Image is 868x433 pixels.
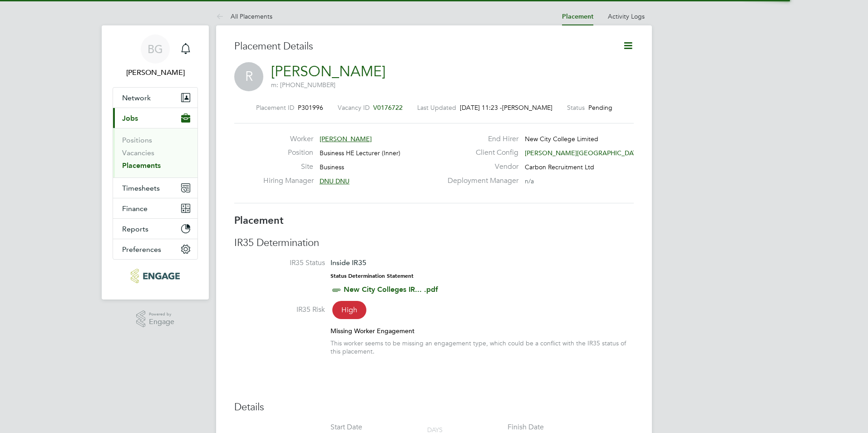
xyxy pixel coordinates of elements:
[442,162,518,172] label: Vendor
[149,310,174,318] span: Powered by
[131,269,179,283] img: carbonrecruitment-logo-retina.png
[525,149,642,157] span: [PERSON_NAME][GEOGRAPHIC_DATA]
[330,339,634,355] div: This worker seems to be missing an engagement type, which could be a conflict with the IR35 statu...
[234,236,634,250] h3: IR35 Determination
[136,310,175,328] a: Powered byEngage
[508,423,544,432] div: Finish Date
[216,12,272,20] a: All Placements
[562,13,593,20] a: Placement
[588,103,612,112] span: Pending
[417,103,456,112] label: Last Updated
[263,148,313,157] label: Position
[263,134,313,144] label: Worker
[234,258,325,268] label: IR35 Status
[234,305,325,315] label: IR35 Risk
[442,148,518,157] label: Client Config
[330,273,414,279] strong: Status Determination Statement
[567,103,585,112] label: Status
[344,285,438,294] a: New City Colleges IR... .pdf
[122,161,161,170] a: Placements
[332,301,366,319] span: High
[122,204,148,213] span: Finance
[234,214,284,226] b: Placement
[122,148,154,157] a: Vacancies
[320,135,372,143] span: [PERSON_NAME]
[122,245,161,254] span: Preferences
[330,327,634,335] div: Missing Worker Engagement
[320,149,400,157] span: Business HE Lecturer (Inner)
[502,103,552,112] span: [PERSON_NAME]
[113,198,197,218] button: Finance
[320,163,344,171] span: Business
[320,177,350,185] span: DNU DNU
[113,108,197,128] button: Jobs
[330,258,366,267] span: Inside IR35
[608,12,645,20] a: Activity Logs
[122,114,138,123] span: Jobs
[330,423,362,432] div: Start Date
[373,103,403,112] span: V0176722
[263,162,313,172] label: Site
[113,178,197,198] button: Timesheets
[113,269,198,283] a: Go to home page
[122,225,148,233] span: Reports
[113,67,198,78] span: Becky Green
[298,103,323,112] span: P301996
[234,401,634,414] h3: Details
[525,177,534,185] span: n/a
[113,128,197,177] div: Jobs
[338,103,370,112] label: Vacancy ID
[234,62,263,91] span: R
[460,103,502,112] span: [DATE] 11:23 -
[113,219,197,239] button: Reports
[442,134,518,144] label: End Hirer
[525,163,594,171] span: Carbon Recruitment Ltd
[148,43,163,55] span: BG
[113,34,198,78] a: BG[PERSON_NAME]
[271,63,385,80] a: [PERSON_NAME]
[122,93,151,102] span: Network
[149,318,174,326] span: Engage
[113,239,197,259] button: Preferences
[263,176,313,186] label: Hiring Manager
[122,184,160,192] span: Timesheets
[234,40,609,53] h3: Placement Details
[113,88,197,108] button: Network
[122,136,152,144] a: Positions
[525,135,598,143] span: New City College Limited
[442,176,518,186] label: Deployment Manager
[256,103,294,112] label: Placement ID
[271,81,335,89] span: m: [PHONE_NUMBER]
[102,25,209,300] nav: Main navigation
